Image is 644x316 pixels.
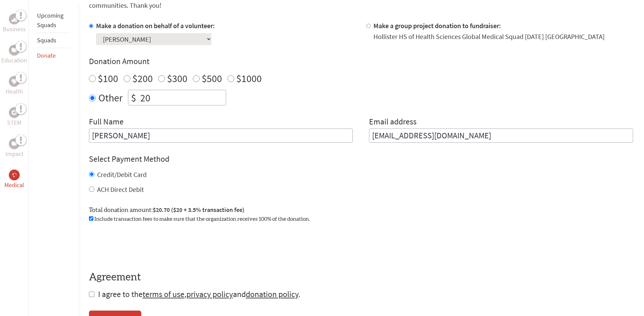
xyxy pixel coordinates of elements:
label: Total donation amount: [89,205,244,215]
li: Squads [37,33,70,48]
li: Upcoming Squads [37,8,70,33]
span: I agree to the , and . [98,289,300,299]
div: $ [128,90,139,105]
a: STEMSTEM [7,107,21,127]
a: BusinessBusiness [3,14,26,34]
label: $300 [167,72,187,85]
label: ACH Direct Debit [97,185,144,194]
span: Include transaction fees to make sure that the organization receives 100% of the donation. [94,216,310,222]
div: Hollister HS of Health Sciences Global Medical Squad [DATE] [GEOGRAPHIC_DATA] [373,32,605,41]
span: $20.70 ($20 + 3.5% transaction fee) [153,206,244,214]
a: privacy policy [186,289,233,299]
label: Other [98,90,123,105]
img: STEM [12,110,17,115]
p: STEM [7,118,21,127]
img: Business [12,16,17,22]
label: $100 [98,72,118,85]
input: Your Email [369,129,633,143]
label: Email address [369,116,417,129]
h4: Donation Amount [89,56,633,67]
div: Education [9,45,20,56]
a: Upcoming Squads [37,12,63,29]
img: Medical [12,172,17,178]
label: $500 [202,72,222,85]
img: Impact [12,141,17,146]
a: MedicalMedical [4,170,24,190]
input: Enter Amount [139,90,226,105]
iframe: reCAPTCHA [89,231,192,258]
div: Medical [9,170,20,180]
div: Impact [9,138,20,149]
a: terms of use [143,289,184,299]
a: Donate [37,52,56,59]
label: $200 [132,72,153,85]
h4: Agreement [89,271,633,283]
a: ImpactImpact [5,138,23,159]
img: Education [12,48,17,53]
p: Health [6,87,23,96]
a: EducationEducation [1,45,27,65]
p: Education [1,56,27,65]
div: Health [9,76,20,87]
input: Enter Full Name [89,129,353,143]
label: Credit/Debit Card [97,170,147,179]
div: Business [9,14,20,24]
a: Squads [37,36,56,44]
li: Donate [37,48,70,63]
h4: Select Payment Method [89,154,633,164]
p: Impact [5,149,23,159]
label: $1000 [236,72,262,85]
a: HealthHealth [6,76,23,96]
img: Health [12,79,17,83]
p: Business [3,24,26,34]
label: Make a donation on behalf of a volunteer: [96,21,215,30]
div: STEM [9,107,20,118]
a: donation policy [246,289,298,299]
label: Make a group project donation to fundraiser: [373,21,501,30]
p: Medical [4,180,24,190]
label: Full Name [89,116,124,129]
